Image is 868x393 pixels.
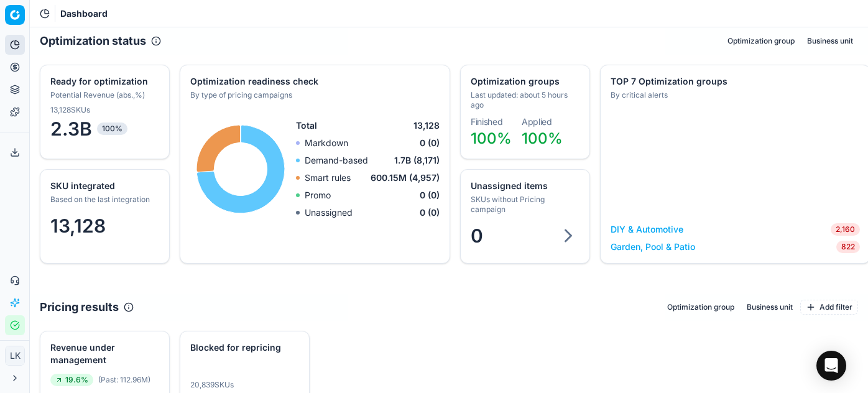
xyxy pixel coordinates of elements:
div: Optimization groups [471,75,577,88]
div: Potential Revenue (abs.,%) [50,90,157,100]
span: 13,128 [413,119,440,132]
span: 1.7B (8,171) [394,154,440,167]
span: 19.6% [50,374,93,386]
button: Business unit [802,34,858,49]
p: Promo [305,189,331,201]
div: Blocked for repricing [190,341,297,354]
div: Unassigned items [471,180,577,192]
h2: Optimization status [40,32,146,50]
div: Open Intercom Messenger [816,351,846,381]
span: 0 (0) [420,137,440,149]
span: 0 (0) [420,206,440,219]
span: 600.15M (4,957) [371,172,440,184]
span: 0 [471,224,483,247]
p: Unassigned [305,206,353,219]
span: 100% [97,123,127,135]
p: Smart rules [305,172,351,184]
span: 13,128 SKUs [50,105,90,115]
h2: Pricing results [40,298,119,316]
span: 0 (0) [420,189,440,201]
div: Ready for optimization [50,75,157,88]
button: Optimization group [723,34,800,49]
p: Markdown [305,137,348,149]
span: 20,839 SKUs [190,380,234,390]
a: Garden, Pool & Patio [611,241,695,253]
div: Revenue under management [50,341,157,366]
div: TOP 7 Optimization groups [611,75,857,88]
div: By type of pricing campaigns [190,90,437,100]
dt: Finished [471,118,512,126]
a: DIY & Automotive [611,223,683,236]
button: Add filter [800,300,858,315]
span: 100% [471,129,512,147]
span: ( Past : 112.96M ) [98,375,150,385]
span: 822 [836,241,860,253]
span: 13,128 [50,215,106,237]
nav: breadcrumb [60,7,108,20]
div: Optimization readiness check [190,75,437,88]
span: 2.3B [50,118,159,140]
button: Optimization group [662,300,739,315]
div: Last updated: about 5 hours ago [471,90,577,110]
div: SKU integrated [50,180,157,192]
span: 2,160 [831,223,860,236]
dt: Applied [522,118,563,126]
span: Total [296,119,317,132]
div: Based on the last integration [50,195,157,205]
div: By critical alerts [611,90,857,100]
button: LK [5,346,25,366]
span: 100% [522,129,563,147]
button: Business unit [742,300,798,315]
span: Dashboard [60,7,108,20]
p: Demand-based [305,154,368,167]
span: LK [6,346,24,365]
div: SKUs without Pricing campaign [471,195,577,215]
